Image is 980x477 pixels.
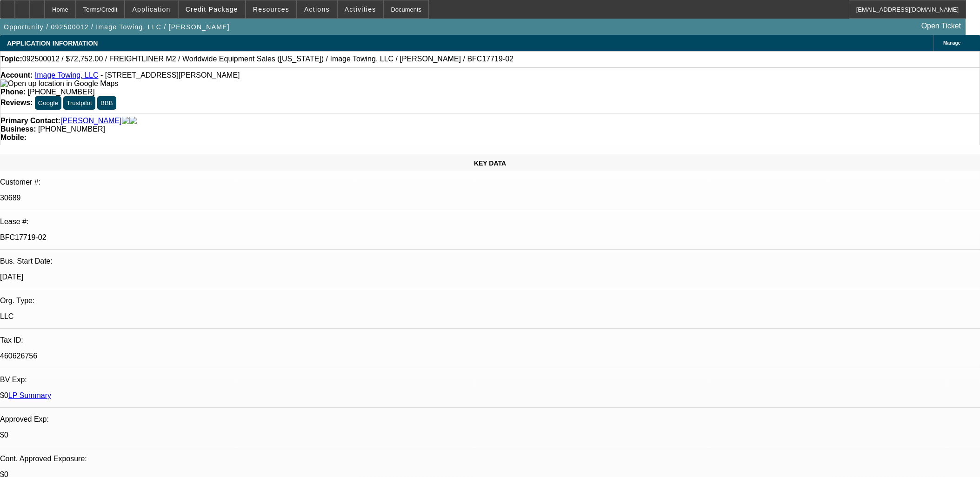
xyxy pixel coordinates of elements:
button: BBB [97,96,116,110]
span: Activities [345,6,376,13]
span: Application [132,6,170,13]
span: Credit Package [186,6,238,13]
button: Credit Package [179,0,245,18]
span: [PHONE_NUMBER] [28,88,95,96]
strong: Account: [0,71,33,79]
img: facebook-icon.png [122,117,129,125]
span: Manage [943,40,960,46]
strong: Reviews: [0,99,33,106]
a: LP Summary [8,391,51,399]
span: Actions [304,6,330,13]
button: Activities [338,0,383,18]
button: Resources [246,0,296,18]
button: Actions [297,0,337,18]
img: linkedin-icon.png [129,117,137,125]
button: Application [125,0,177,18]
a: Open Ticket [918,18,965,34]
strong: Primary Contact: [0,117,60,125]
span: KEY DATA [474,159,506,167]
strong: Mobile: [0,133,27,141]
span: - [STREET_ADDRESS][PERSON_NAME] [100,71,240,79]
strong: Business: [0,125,36,133]
span: 092500012 / $72,752.00 / FREIGHTLINER M2 / Worldwide Equipment Sales ([US_STATE]) / Image Towing,... [22,55,513,63]
span: APPLICATION INFORMATION [7,40,98,47]
span: Opportunity / 092500012 / Image Towing, LLC / [PERSON_NAME] [4,23,230,31]
a: [PERSON_NAME] [60,117,122,125]
img: Open up location in Google Maps [0,79,118,88]
button: Trustpilot [63,96,95,110]
a: View Google Maps [0,79,118,87]
a: Image Towing, LLC [35,71,99,79]
span: [PHONE_NUMBER] [38,125,105,133]
span: Resources [253,6,289,13]
strong: Phone: [0,88,26,96]
strong: Topic: [0,55,22,63]
button: Google [35,96,61,110]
